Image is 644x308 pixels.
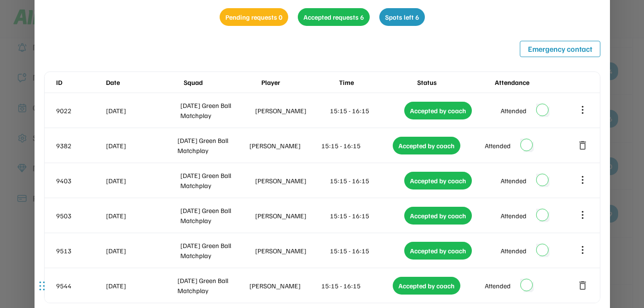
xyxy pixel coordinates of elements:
[177,275,247,296] div: [DATE] Green Ball Matchplay
[339,77,415,87] div: Time
[495,77,571,87] div: Attendance
[330,246,403,256] div: 15:15 - 16:15
[56,246,104,256] div: 9513
[255,106,328,116] div: [PERSON_NAME]
[393,137,460,154] div: Accepted by coach
[56,281,104,291] div: 9544
[501,211,527,221] div: Attended
[106,246,179,256] div: [DATE]
[321,141,391,151] div: 15:15 - 16:15
[261,77,337,87] div: Player
[501,176,527,186] div: Attended
[577,140,588,151] button: delete
[577,280,588,291] button: delete
[255,211,328,221] div: [PERSON_NAME]
[177,135,247,155] div: [DATE] Green Ball Matchplay
[56,211,104,221] div: 9503
[180,100,253,120] div: [DATE] Green Ball Matchplay
[298,8,370,26] div: Accepted requests 6
[56,176,104,186] div: 9403
[184,77,259,87] div: Squad
[404,242,472,260] div: Accepted by coach
[485,141,511,151] div: Attended
[330,211,403,221] div: 15:15 - 16:15
[321,281,391,291] div: 15:15 - 16:15
[404,172,472,190] div: Accepted by coach
[106,176,179,186] div: [DATE]
[501,246,527,256] div: Attended
[330,106,403,116] div: 15:15 - 16:15
[106,211,179,221] div: [DATE]
[520,41,600,57] button: Emergency contact
[249,141,319,151] div: [PERSON_NAME]
[249,281,319,291] div: [PERSON_NAME]
[56,77,104,87] div: ID
[220,8,288,26] div: Pending requests 0
[501,106,527,116] div: Attended
[330,176,403,186] div: 15:15 - 16:15
[255,176,328,186] div: [PERSON_NAME]
[255,246,328,256] div: [PERSON_NAME]
[56,106,104,116] div: 9022
[404,207,472,225] div: Accepted by coach
[180,170,253,190] div: [DATE] Green Ball Matchplay
[417,77,493,87] div: Status
[106,106,179,116] div: [DATE]
[180,205,253,225] div: [DATE] Green Ball Matchplay
[180,240,253,261] div: [DATE] Green Ball Matchplay
[106,141,176,151] div: [DATE]
[106,77,182,87] div: Date
[404,102,472,119] div: Accepted by coach
[379,8,425,26] div: Spots left 6
[393,277,460,295] div: Accepted by coach
[56,141,104,151] div: 9382
[485,281,511,291] div: Attended
[106,281,176,291] div: [DATE]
